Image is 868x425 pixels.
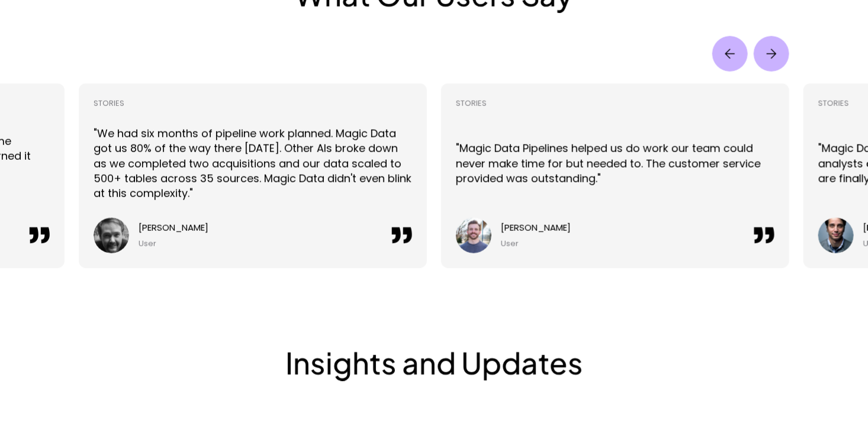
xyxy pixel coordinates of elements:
p: User [139,239,156,249]
button: Next [754,36,789,72]
img: Next Arrow [754,36,789,72]
button: Previous [712,36,748,72]
img: Back Arrow [712,36,748,72]
p: User [501,239,519,249]
p: STORIES [818,98,849,109]
p: STORIES [94,98,124,109]
p: [PERSON_NAME] [139,221,208,234]
p: [PERSON_NAME] [501,221,571,234]
p: "Magic Data Pipelines helped us do work our team could never make time for but needed to. The cus... [456,141,774,186]
h2: Insights and Updates [211,345,657,381]
p: "We had six months of pipeline work planned. Magic Data got us 80% of the way there [DATE]. Other... [94,126,412,201]
p: STORIES [456,98,487,109]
